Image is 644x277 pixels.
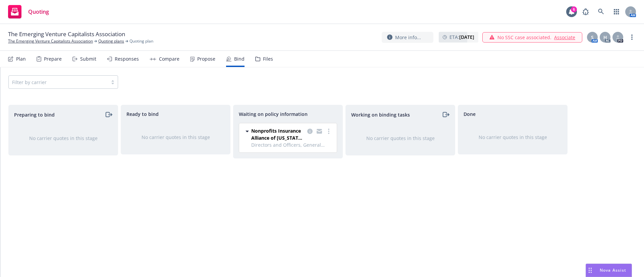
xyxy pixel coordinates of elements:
[600,267,626,273] span: Nova Assist
[19,135,107,142] div: No carrier quotes in this stage
[14,111,55,118] span: Preparing to bind
[497,34,551,41] span: No SSC case associated.
[197,56,215,62] div: Propose
[306,127,314,135] a: copy logging email
[126,111,159,118] span: Ready to bind
[554,34,575,41] a: Associate
[8,30,125,38] span: The Emerging Venture Capitalists Association
[464,111,476,118] span: Done
[603,34,607,41] span: H
[132,134,219,141] div: No carrier quotes in this stage
[351,111,410,118] span: Working on binding tasks
[382,32,433,43] button: More info...
[395,34,421,41] span: More info...
[586,264,632,277] button: Nova Assist
[239,111,308,118] span: Waiting on policy information
[571,6,577,12] div: 6
[449,33,474,41] span: ETA :
[591,34,594,41] span: S
[610,5,623,18] a: Switch app
[8,38,93,44] a: The Emerging Venture Capitalists Association
[315,127,323,135] a: copy logging email
[129,38,153,44] span: Quoting plan
[28,9,49,14] span: Quoting
[104,111,112,119] a: moveRight
[325,127,333,135] a: more
[115,56,139,62] div: Responses
[16,56,26,62] div: Plan
[159,56,179,62] div: Compare
[251,141,333,148] span: Directors and Officers, General Liability
[263,56,273,62] div: Files
[251,127,305,141] span: Nonprofits Insurance Alliance of [US_STATE], Inc. (NIAC)
[459,34,474,40] strong: [DATE]
[441,111,449,119] a: moveRight
[5,2,52,21] a: Quoting
[80,56,96,62] div: Submit
[98,38,124,44] a: Quoting plans
[586,264,594,277] div: Drag to move
[579,5,592,18] a: Report a Bug
[44,56,62,62] div: Prepare
[234,56,245,62] div: Bind
[469,134,556,141] div: No carrier quotes in this stage
[628,33,636,41] a: more
[594,5,608,18] a: Search
[357,135,444,142] div: No carrier quotes in this stage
